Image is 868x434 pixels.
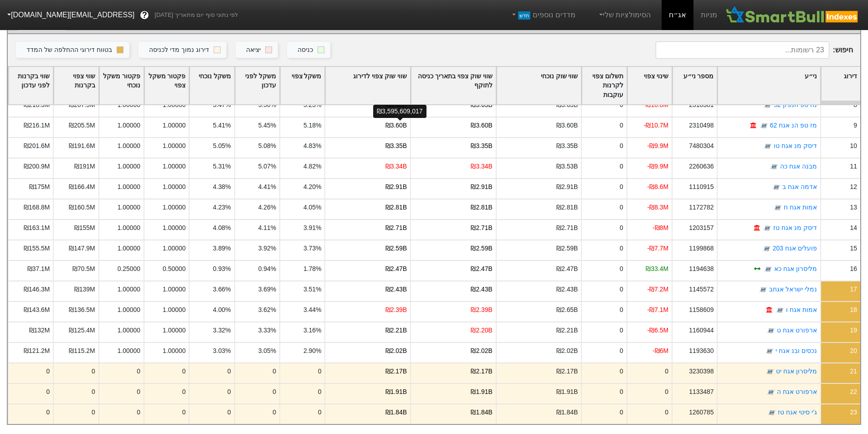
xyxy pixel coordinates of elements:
[770,122,817,129] a: מז טפ הנ אגח 62
[318,387,322,397] div: 0
[69,121,95,130] div: ₪205.5M
[620,285,623,294] div: 0
[118,182,140,192] div: 1.00000
[118,162,140,171] div: 1.00000
[213,264,231,274] div: 0.93%
[258,346,276,356] div: 3.05%
[303,264,321,274] div: 1.78%
[556,121,578,130] div: ₪3.60B
[644,121,668,130] div: -₪10.7M
[647,244,669,253] div: -₪7.7M
[24,346,50,356] div: ₪121.2M
[72,264,95,274] div: ₪70.5M
[385,203,407,212] div: ₪2.81B
[471,264,492,274] div: ₪2.47B
[689,182,714,192] div: 1110915
[24,121,50,130] div: ₪216.1M
[213,182,231,192] div: 4.38%
[303,141,321,151] div: 4.83%
[213,346,231,356] div: 3.03%
[556,285,578,294] div: ₪2.43B
[303,223,321,233] div: 3.91%
[385,408,407,417] div: ₪1.84B
[118,100,140,110] div: 1.00000
[620,408,623,417] div: 0
[190,67,234,105] div: Toggle SortBy
[258,244,276,253] div: 3.92%
[74,162,95,171] div: ₪191M
[24,305,50,315] div: ₪143.6M
[765,368,775,377] img: tase link
[782,183,817,190] a: אדמה אגח ב
[850,326,857,335] div: 19
[303,162,321,171] div: 4.82%
[689,367,714,376] div: 3230398
[689,162,714,171] div: 2260636
[620,305,623,315] div: 0
[385,121,407,130] div: ₪3.60B
[689,244,714,253] div: 1199868
[246,45,261,55] div: יציאה
[318,408,322,417] div: 0
[594,6,655,24] a: הסימולציות שלי
[118,346,140,356] div: 1.00000
[24,100,50,110] div: ₪218.3M
[118,264,140,274] div: 0.25000
[647,305,669,315] div: -₪7.1M
[236,42,278,58] button: יציאה
[303,285,321,294] div: 3.51%
[689,387,714,397] div: 1133487
[24,141,50,151] div: ₪201.6M
[850,408,857,417] div: 23
[69,326,95,335] div: ₪125.4M
[556,244,578,253] div: ₪2.59B
[652,346,668,356] div: -₪6M
[137,408,140,417] div: 0
[69,346,95,356] div: ₪115.2M
[656,41,853,59] span: חיפוש :
[620,387,623,397] div: 0
[620,326,623,335] div: 0
[118,285,140,294] div: 1.00000
[303,326,321,335] div: 3.16%
[850,346,857,356] div: 20
[213,141,231,151] div: 5.05%
[182,387,186,397] div: 0
[471,285,492,294] div: ₪2.43B
[777,388,817,395] a: ארפורט אגח ה
[235,67,279,105] div: Toggle SortBy
[471,326,492,335] div: ₪2.20B
[258,162,276,171] div: 5.07%
[303,244,321,253] div: 3.73%
[620,367,623,376] div: 0
[213,203,231,212] div: 4.23%
[385,326,407,335] div: ₪2.21B
[770,163,779,172] img: tase link
[411,67,496,105] div: Toggle SortBy
[471,100,492,110] div: ₪3.63B
[556,326,578,335] div: ₪2.21B
[69,305,95,315] div: ₪136.5M
[385,244,407,253] div: ₪2.59B
[620,182,623,192] div: 0
[149,45,209,55] div: דירוג נמוך מדי לכניסה
[780,163,817,170] a: מבנה אגח כה
[213,305,231,315] div: 4.00%
[763,142,772,151] img: tase link
[272,387,276,397] div: 0
[763,101,772,110] img: tase link
[163,100,185,110] div: 1.00000
[258,223,276,233] div: 4.11%
[258,203,276,212] div: 4.26%
[769,286,817,293] a: נמלי ישראל אגחב
[850,264,857,274] div: 16
[9,67,53,105] div: Toggle SortBy
[620,346,623,356] div: 0
[689,408,714,417] div: 1260785
[556,346,578,356] div: ₪2.02B
[163,223,185,233] div: 1.00000
[24,203,50,212] div: ₪168.8M
[471,408,492,417] div: ₪1.84B
[118,326,140,335] div: 1.00000
[765,347,774,356] img: tase link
